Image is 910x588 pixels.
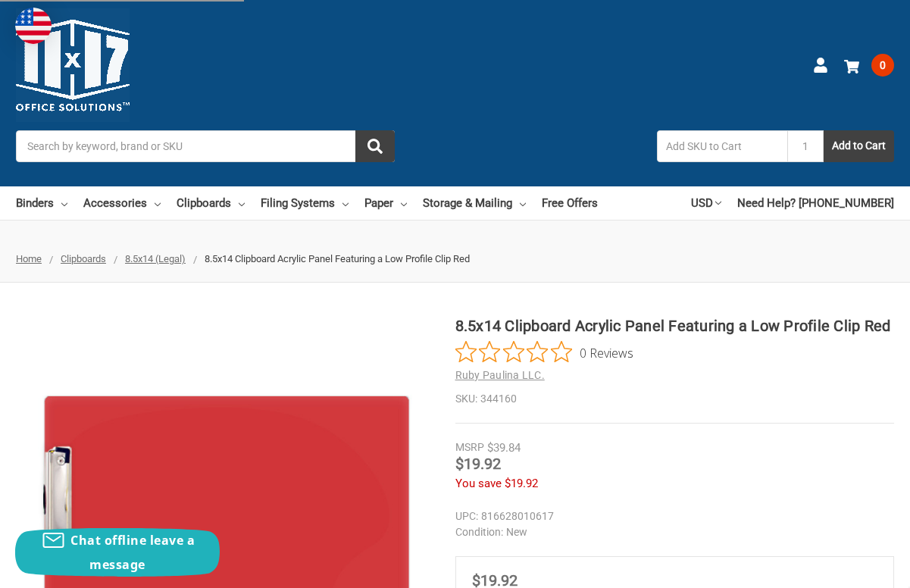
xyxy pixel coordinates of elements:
[205,253,470,264] span: 8.5x14 Clipboard Acrylic Panel Featuring a Low Profile Clip Red
[455,477,502,490] span: You save
[455,391,895,407] dd: 344160
[580,341,633,364] span: 0 Reviews
[691,186,721,220] a: USD
[16,253,42,264] a: Home
[455,341,633,364] button: Rated 0 out of 5 stars from 0 reviews. Jump to reviews.
[15,528,220,577] button: Chat offline leave a message
[177,186,245,220] a: Clipboards
[824,130,894,162] button: Add to Cart
[125,253,186,264] a: 8.5x14 (Legal)
[542,186,598,220] a: Free Offers
[455,455,501,473] span: $19.92
[844,45,894,85] a: 0
[61,253,106,264] a: Clipboards
[455,391,477,407] dt: SKU:
[455,508,478,524] dt: UPC:
[455,369,545,381] a: Ruby Paulina LLC.
[737,186,894,220] a: Need Help? [PHONE_NUMBER]
[261,186,349,220] a: Filing Systems
[455,314,895,337] h1: 8.5x14 Clipboard Acrylic Panel Featuring a Low Profile Clip Red
[83,186,161,220] a: Accessories
[16,8,130,122] img: 11x17.com
[871,54,894,77] span: 0
[505,477,538,490] span: $19.92
[487,441,521,455] span: $39.84
[16,130,395,162] input: Search by keyword, brand or SKU
[657,130,787,162] input: Add SKU to Cart
[16,186,67,220] a: Binders
[455,524,503,540] dt: Condition:
[423,186,526,220] a: Storage & Mailing
[364,186,407,220] a: Paper
[455,439,484,455] div: MSRP
[70,532,195,573] span: Chat offline leave a message
[455,508,895,524] dd: 816628010617
[15,8,52,44] img: duty and tax information for United States
[455,524,895,540] dd: New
